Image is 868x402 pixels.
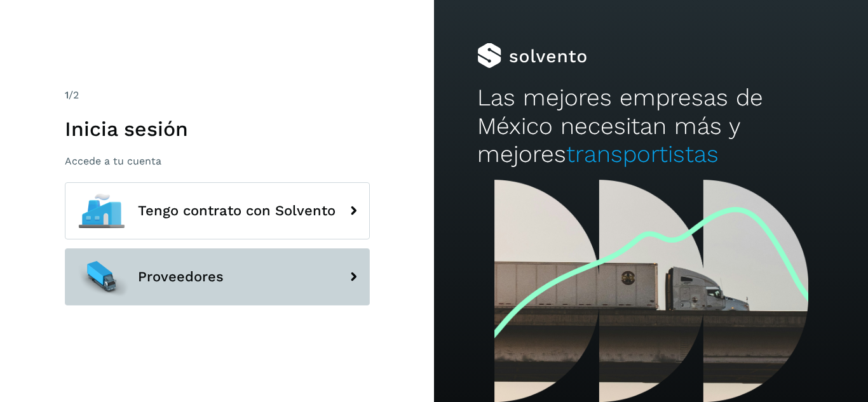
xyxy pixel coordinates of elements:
button: Proveedores [65,248,370,305]
h2: Las mejores empresas de México necesitan más y mejores [477,84,824,168]
h1: Inicia sesión [65,117,370,141]
button: Tengo contrato con Solvento [65,182,370,239]
div: /2 [65,88,370,103]
span: transportistas [566,140,719,168]
p: Accede a tu cuenta [65,155,370,167]
span: Proveedores [138,269,224,285]
span: 1 [65,89,69,101]
span: Tengo contrato con Solvento [138,203,336,218]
